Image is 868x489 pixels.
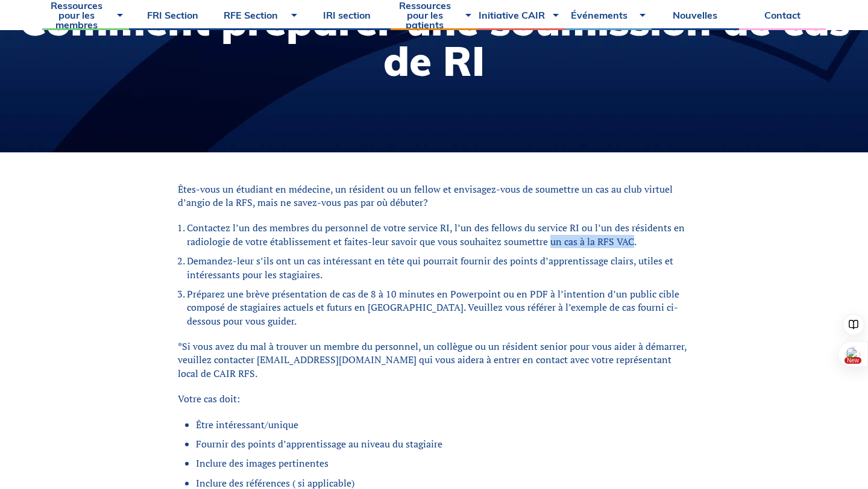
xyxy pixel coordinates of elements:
li: Inclure des images pertinentes [196,456,690,470]
p: Êtes-vous un étudiant en médecine, un résident ou un fellow et envisagez-vous de soumettre un cas... [178,182,690,210]
li: Fournir des points d’apprentissage au niveau du stagiaire [196,437,690,450]
li: Être intéressant/unique [196,418,690,431]
h1: Comment préparer une soumission de cas de RI [12,1,856,81]
li: Préparez une brève présentation de cas de 8 à 10 minutes en Powerpoint ou en PDF à l’intention d’... [187,287,690,328]
p: *Si vous avez du mal à trouver un membre du personnel, un collègue ou un résident senior pour vou... [178,340,690,380]
li: Demandez-leur s’ils ont un cas intéressant en tête qui pourrait fournir des points d’apprentissag... [187,254,690,281]
p: Votre cas doit: [178,392,690,405]
li: Contactez l’un des membres du personnel de votre service RI, l’un des fellows du service RI ou l’... [187,221,690,248]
